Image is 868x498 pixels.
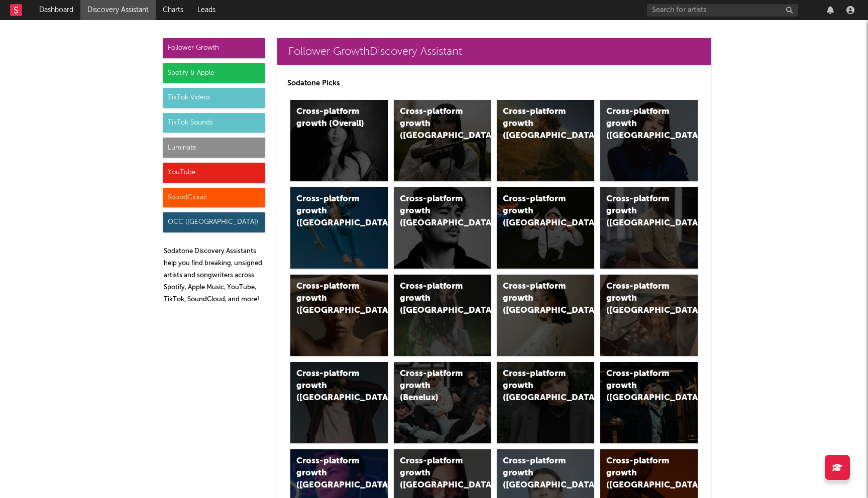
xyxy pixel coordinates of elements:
div: Spotify & Apple [163,63,265,83]
div: Cross-platform growth ([GEOGRAPHIC_DATA]) [296,368,365,404]
div: TikTok Sounds [163,113,265,133]
div: Follower Growth [163,38,265,58]
a: Cross-platform growth (Overall) [290,100,388,181]
div: SoundCloud [163,188,265,208]
div: Cross-platform growth ([GEOGRAPHIC_DATA]) [296,193,365,229]
div: Cross-platform growth ([GEOGRAPHIC_DATA]) [503,455,571,491]
div: Cross-platform growth ([GEOGRAPHIC_DATA]) [503,368,571,404]
a: Cross-platform growth ([GEOGRAPHIC_DATA]) [600,187,698,269]
input: Search for artists [647,4,798,17]
div: Cross-platform growth ([GEOGRAPHIC_DATA]) [606,193,675,229]
div: Cross-platform growth ([GEOGRAPHIC_DATA]) [606,368,675,404]
div: Cross-platform growth ([GEOGRAPHIC_DATA]/GSA) [503,193,571,229]
div: Cross-platform growth ([GEOGRAPHIC_DATA]) [400,281,468,317]
div: Cross-platform growth (Benelux) [400,368,468,404]
a: Cross-platform growth (Benelux) [394,362,491,443]
div: YouTube [163,163,265,183]
a: Follower GrowthDiscovery Assistant [277,38,711,65]
a: Cross-platform growth ([GEOGRAPHIC_DATA]) [290,362,388,443]
a: Cross-platform growth ([GEOGRAPHIC_DATA]) [497,100,594,181]
div: Cross-platform growth ([GEOGRAPHIC_DATA]) [296,455,365,491]
a: Cross-platform growth ([GEOGRAPHIC_DATA]) [394,100,491,181]
div: Cross-platform growth ([GEOGRAPHIC_DATA]) [606,281,675,317]
div: OCC ([GEOGRAPHIC_DATA]) [163,212,265,232]
a: Cross-platform growth ([GEOGRAPHIC_DATA]) [497,275,594,356]
a: Cross-platform growth ([GEOGRAPHIC_DATA]) [600,100,698,181]
div: Cross-platform growth ([GEOGRAPHIC_DATA]) [296,281,365,317]
a: Cross-platform growth ([GEOGRAPHIC_DATA]) [497,362,594,443]
div: TikTok Videos [163,88,265,108]
a: Cross-platform growth ([GEOGRAPHIC_DATA]) [394,187,491,269]
p: Sodatone Picks [287,77,701,89]
a: Cross-platform growth ([GEOGRAPHIC_DATA]) [394,275,491,356]
div: Cross-platform growth (Overall) [296,106,365,130]
a: Cross-platform growth ([GEOGRAPHIC_DATA]) [600,362,698,443]
div: Luminate [163,138,265,158]
div: Cross-platform growth ([GEOGRAPHIC_DATA]) [606,106,675,142]
a: Cross-platform growth ([GEOGRAPHIC_DATA]) [290,187,388,269]
a: Cross-platform growth ([GEOGRAPHIC_DATA]) [290,275,388,356]
div: Cross-platform growth ([GEOGRAPHIC_DATA]) [400,106,468,142]
a: Cross-platform growth ([GEOGRAPHIC_DATA]/GSA) [497,187,594,269]
div: Cross-platform growth ([GEOGRAPHIC_DATA]) [606,455,675,491]
div: Cross-platform growth ([GEOGRAPHIC_DATA]) [400,193,468,229]
div: Cross-platform growth ([GEOGRAPHIC_DATA]) [400,455,468,491]
div: Cross-platform growth ([GEOGRAPHIC_DATA]) [503,106,571,142]
div: Cross-platform growth ([GEOGRAPHIC_DATA]) [503,281,571,317]
p: Sodatone Discovery Assistants help you find breaking, unsigned artists and songwriters across Spo... [164,245,265,306]
a: Cross-platform growth ([GEOGRAPHIC_DATA]) [600,275,698,356]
